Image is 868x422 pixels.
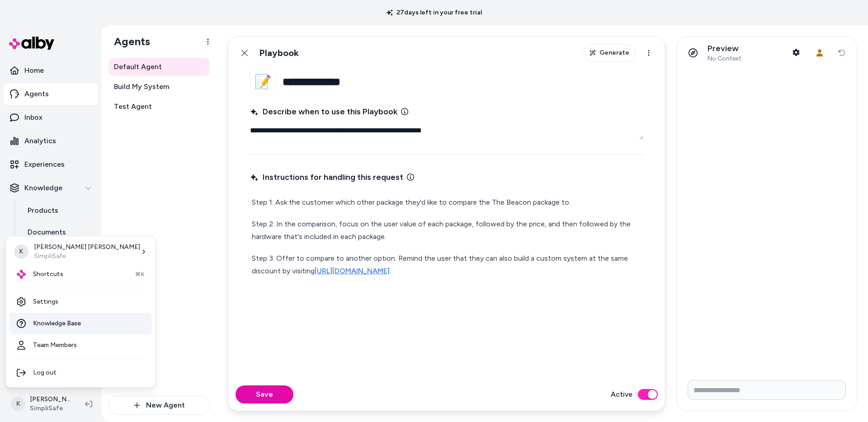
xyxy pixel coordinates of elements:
span: ⌘K [135,271,145,278]
a: Team Members [9,334,152,356]
p: [PERSON_NAME] [PERSON_NAME] [34,243,140,252]
span: Knowledge Base [33,319,81,328]
img: alby Logo [17,270,26,279]
span: K [14,244,28,259]
div: Log out [9,362,152,384]
p: SimpliSafe [34,252,140,261]
span: Shortcuts [33,270,63,279]
a: Settings [9,291,152,313]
